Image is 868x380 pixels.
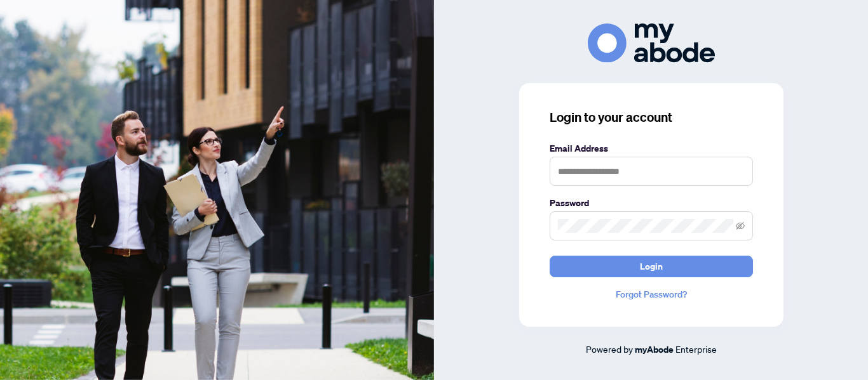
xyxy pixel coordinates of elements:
button: Login [550,256,753,277]
span: eye-invisible [736,221,745,230]
a: myAbode [635,343,674,357]
a: Forgot Password? [550,287,753,301]
h3: Login to your account [550,108,753,126]
span: Powered by [586,343,633,355]
label: Email Address [550,141,753,155]
span: Login [640,256,663,277]
img: ma-logo [588,23,715,62]
span: Enterprise [675,343,717,355]
label: Password [550,196,753,210]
